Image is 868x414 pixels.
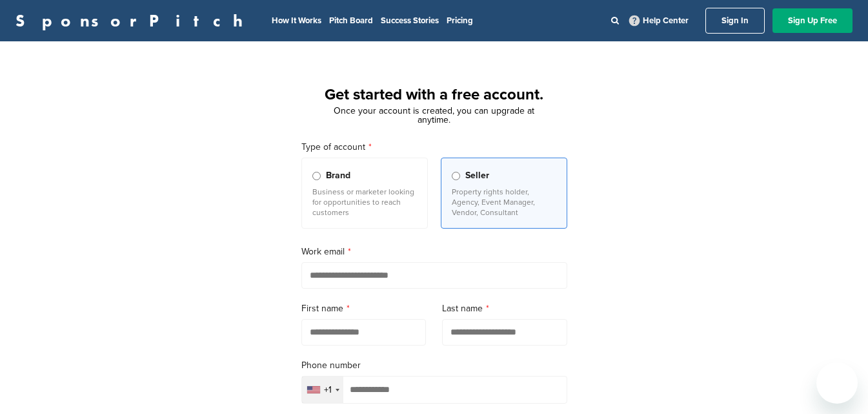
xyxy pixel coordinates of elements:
a: Pricing [447,16,473,26]
iframe: Button to launch messaging window [816,362,858,404]
label: First name [301,302,427,316]
span: Brand [326,169,350,183]
span: Seller [465,169,489,183]
label: Type of account [301,140,567,154]
a: Pitch Board [329,16,373,26]
input: Brand Business or marketer looking for opportunities to reach customers [312,172,321,180]
a: Sign In [705,8,765,34]
a: How It Works [272,16,321,26]
a: Success Stories [381,16,439,26]
div: Selected country [302,377,343,403]
span: Once your account is created, you can upgrade at anytime. [334,105,534,125]
a: SponsorPitch [15,12,251,29]
a: Help Center [627,13,691,28]
input: Seller Property rights holder, Agency, Event Manager, Vendor, Consultant [452,172,460,180]
label: Phone number [301,358,567,373]
div: +1 [324,386,332,395]
a: Sign Up Free [772,8,853,33]
p: Property rights holder, Agency, Event Manager, Vendor, Consultant [452,187,556,218]
p: Business or marketer looking for opportunities to reach customers [312,187,417,218]
label: Last name [442,302,567,316]
label: Work email [301,245,567,259]
h1: Get started with a free account. [286,83,583,107]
